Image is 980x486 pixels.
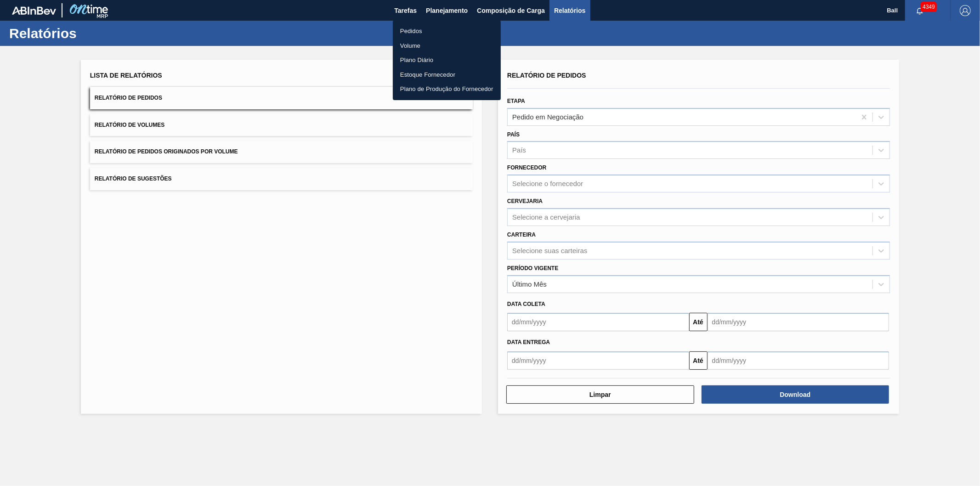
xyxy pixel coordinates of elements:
[393,68,501,82] a: Estoque Fornecedor
[393,24,501,39] a: Pedidos
[393,39,501,53] a: Volume
[393,82,501,96] a: Plano de Produção do Fornecedor
[393,53,501,68] a: Plano Diário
